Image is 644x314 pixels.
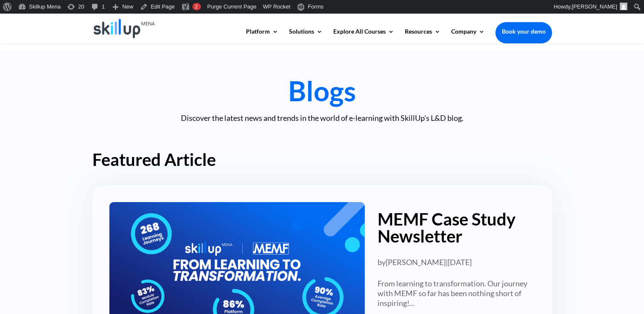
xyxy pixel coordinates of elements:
[195,3,198,10] span: 2
[365,249,535,267] p: by |
[378,209,515,246] a: MEMF Case Study Newsletter
[448,257,472,267] span: [DATE]
[94,19,155,38] img: Skillup Mena
[378,279,535,308] p: From learning to transformation. Our journey with MEMF so far has been nothing short of inspiring...
[601,273,644,314] iframe: Chat Widget
[495,22,552,41] a: Book your demo
[92,77,552,109] h1: Blogs
[386,257,446,267] a: [PERSON_NAME]
[333,29,394,43] a: Explore All Courses
[572,3,617,10] span: [PERSON_NAME]
[405,29,441,43] a: Resources
[92,113,552,123] p: Discover the latest news and trends in the world of e-learning with SkillUp’s L&D blog.
[92,151,552,172] h2: Featured Article
[451,29,485,43] a: Company
[246,29,278,43] a: Platform
[289,29,323,43] a: Solutions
